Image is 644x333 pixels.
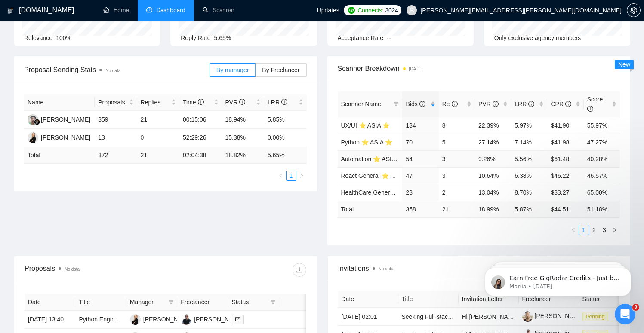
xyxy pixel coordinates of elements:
[338,34,384,41] span: Acceptance Rate
[286,171,296,181] li: 1
[409,67,422,71] time: [DATE]
[79,316,169,323] a: Python Engineer (AI/ML Platform)
[296,171,307,181] button: right
[278,173,283,178] span: left
[143,315,193,324] div: [PERSON_NAME]
[181,314,191,325] img: MZ
[41,115,90,124] div: [PERSON_NAME]
[95,147,137,164] td: 372
[137,147,179,164] td: 21
[338,63,620,74] span: Scanner Breakdown
[65,267,80,272] span: No data
[387,34,391,41] span: --
[276,171,286,181] button: left
[615,304,635,324] iframe: Intercom live chat
[579,225,589,235] li: 1
[392,98,401,110] span: filter
[276,171,286,181] li: Previous Page
[582,312,608,321] span: Pending
[232,297,267,307] span: Status
[179,147,222,164] td: 02:04:38
[7,4,13,18] img: logo
[568,225,579,235] li: Previous Page
[103,6,129,14] a: homeHome
[179,111,222,129] td: 00:15:06
[402,117,438,134] td: 134
[511,150,547,167] td: 5.56%
[475,167,511,184] td: 10.64%
[317,7,339,14] span: Updates
[222,129,264,147] td: 15.38%
[293,266,306,273] span: download
[222,111,264,129] td: 18.94%
[439,184,475,201] td: 2
[287,171,296,180] a: 1
[402,201,438,217] td: 358
[24,34,52,41] span: Relevance
[264,129,307,147] td: 0.00%
[126,294,177,311] th: Manager
[269,296,277,309] span: filter
[419,101,425,107] span: info-circle
[402,134,438,150] td: 70
[439,134,475,150] td: 5
[398,308,459,326] td: Seeking Full-stack Developers with Python, Databases (SQL), and cloud experience - DSQL-2025-q3
[587,106,593,112] span: info-circle
[264,147,307,164] td: 5.65 %
[130,315,193,322] a: JB[PERSON_NAME]
[179,129,222,147] td: 52:29:26
[610,225,620,235] button: right
[141,98,169,107] span: Replies
[183,99,203,106] span: Time
[34,119,40,125] img: gigradar-bm.png
[459,291,519,308] th: Invitation Letter
[130,314,141,325] img: JB
[439,167,475,184] td: 3
[475,134,511,150] td: 27.14%
[41,133,90,142] div: [PERSON_NAME]
[398,291,459,308] th: Title
[338,308,398,326] td: [DATE] 02:01
[394,101,399,107] span: filter
[439,150,475,167] td: 3
[299,173,304,178] span: right
[600,225,609,235] a: 3
[632,304,639,311] span: 9
[565,101,571,107] span: info-circle
[341,156,404,162] a: Automation ⭐️ ASIA ⭐️
[271,299,276,305] span: filter
[610,225,620,235] li: Next Page
[264,111,307,129] td: 5.85%
[379,266,394,271] span: No data
[511,134,547,150] td: 7.14%
[579,225,589,235] a: 1
[216,67,249,73] span: By manager
[475,150,511,167] td: 9.26%
[105,68,120,73] span: No data
[235,317,240,322] span: mail
[268,99,287,106] span: LRR
[402,184,438,201] td: 23
[612,227,617,232] span: right
[475,184,511,201] td: 13.04%
[239,99,245,105] span: info-circle
[137,129,179,147] td: 0
[472,250,644,310] iframe: Intercom notifications message
[475,201,511,217] td: 18.99 %
[348,7,355,14] img: upwork-logo.png
[24,94,95,111] th: Name
[511,117,547,134] td: 5.97%
[584,150,620,167] td: 40.28%
[214,34,231,41] span: 5.65%
[194,315,243,324] div: [PERSON_NAME]
[341,189,476,196] a: HealthCare General [PERSON_NAME] ⭐️ASIA⭐️
[478,101,499,107] span: PVR
[75,311,126,329] td: Python Engineer (AI/ML Platform)
[28,132,38,143] img: JB
[409,7,415,13] span: user
[627,3,641,17] button: setting
[130,297,165,307] span: Manager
